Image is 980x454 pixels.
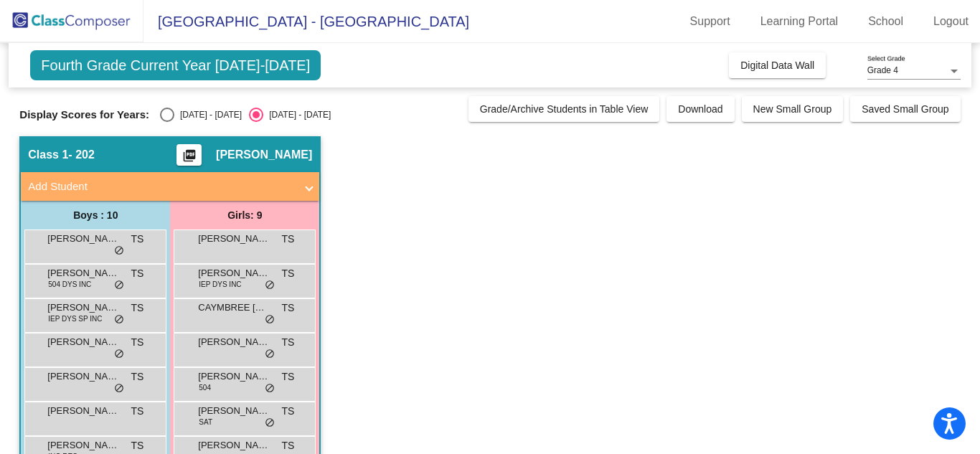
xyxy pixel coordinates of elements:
span: [PERSON_NAME] [198,404,270,418]
span: [PERSON_NAME] [47,438,119,453]
span: TS [281,438,294,453]
span: SAT [199,417,212,427]
span: TS [131,404,143,419]
span: IEP DYS INC [199,279,241,290]
span: [PERSON_NAME] [47,335,119,349]
span: do_not_disturb_alt [114,245,124,257]
div: Boys : 10 [21,201,170,230]
span: TS [281,369,294,384]
a: Support [679,10,742,33]
span: 504 DYS INC [48,279,91,290]
span: TS [131,335,143,350]
span: TS [281,232,294,247]
a: Learning Portal [749,10,850,33]
span: [PERSON_NAME] [47,404,119,418]
a: School [857,10,915,33]
span: [PERSON_NAME] [198,335,270,349]
span: TS [281,266,294,281]
span: do_not_disturb_alt [265,417,275,429]
mat-radio-group: Select an option [160,108,331,122]
button: Digital Data Wall [729,52,826,78]
span: [PERSON_NAME] [216,148,312,162]
span: [PERSON_NAME] [47,232,119,246]
span: do_not_disturb_alt [265,383,275,394]
span: [PERSON_NAME] [198,266,270,280]
button: Print Students Details [176,144,202,166]
span: Saved Small Group [862,103,948,115]
span: do_not_disturb_alt [114,314,124,326]
button: Download [666,96,734,122]
span: TS [131,266,143,281]
div: [DATE] - [DATE] [174,108,242,121]
span: [PERSON_NAME] [198,232,270,246]
span: TS [281,335,294,350]
span: [PERSON_NAME] [47,301,119,315]
span: do_not_disturb_alt [114,280,124,291]
span: do_not_disturb_alt [114,349,124,360]
button: New Small Group [742,96,844,122]
span: Fourth Grade Current Year [DATE]-[DATE] [30,50,321,80]
span: Digital Data Wall [740,60,814,71]
span: - 202 [68,148,94,162]
span: do_not_disturb_alt [265,314,275,326]
div: [DATE] - [DATE] [263,108,331,121]
button: Grade/Archive Students in Table View [468,96,660,122]
a: Logout [922,10,980,33]
span: [PERSON_NAME] [198,438,270,453]
mat-expansion-panel-header: Add Student [21,172,319,201]
span: [PERSON_NAME] [47,369,119,384]
span: do_not_disturb_alt [265,280,275,291]
mat-icon: picture_as_pdf [181,148,198,169]
span: Grade 4 [867,65,898,75]
span: TS [131,438,143,453]
span: do_not_disturb_alt [265,349,275,360]
span: Display Scores for Years: [19,108,149,121]
span: do_not_disturb_alt [114,383,124,394]
span: TS [131,232,143,247]
span: TS [131,369,143,384]
button: Saved Small Group [850,96,960,122]
span: Download [678,103,722,115]
span: Class 1 [28,148,68,162]
span: [PERSON_NAME] [198,369,270,384]
span: TS [131,301,143,316]
span: Grade/Archive Students in Table View [480,103,649,115]
mat-panel-title: Add Student [28,179,295,195]
span: CAYMBREE [PERSON_NAME] [198,301,270,315]
span: IEP DYS SP INC [48,313,102,324]
span: TS [281,301,294,316]
span: TS [281,404,294,419]
span: New Small Group [753,103,832,115]
span: 504 [199,382,211,393]
span: [GEOGRAPHIC_DATA] - [GEOGRAPHIC_DATA] [143,10,469,33]
div: Girls: 9 [170,201,319,230]
span: [PERSON_NAME] [PERSON_NAME] [47,266,119,280]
